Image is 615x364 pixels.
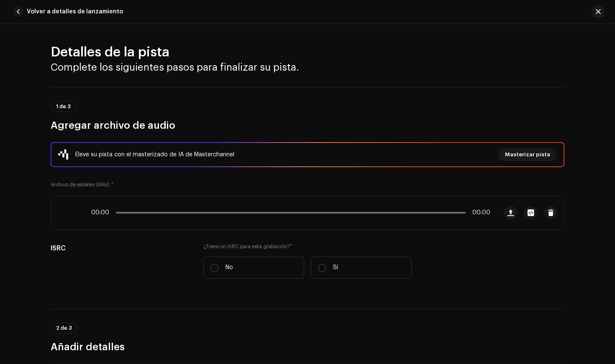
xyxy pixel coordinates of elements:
h3: Complete los siguientes pasos para finalizar su pista. [51,61,564,74]
h5: ISRC [51,243,190,253]
div: Eleve su pista con el masterizado de IA de Masterchannel [75,150,234,160]
span: 00:00 [469,209,490,216]
h2: Detalles de la pista [51,44,564,61]
button: Masterizar pista [498,148,557,161]
label: ¿Tiene un ISRC para esta grabación? [203,243,412,250]
span: Masterizar pista [505,146,550,163]
p: No [225,263,233,272]
h3: Agregar archivo de audio [51,119,564,132]
p: Sí [333,263,338,272]
h3: Añadir detalles [51,340,564,354]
